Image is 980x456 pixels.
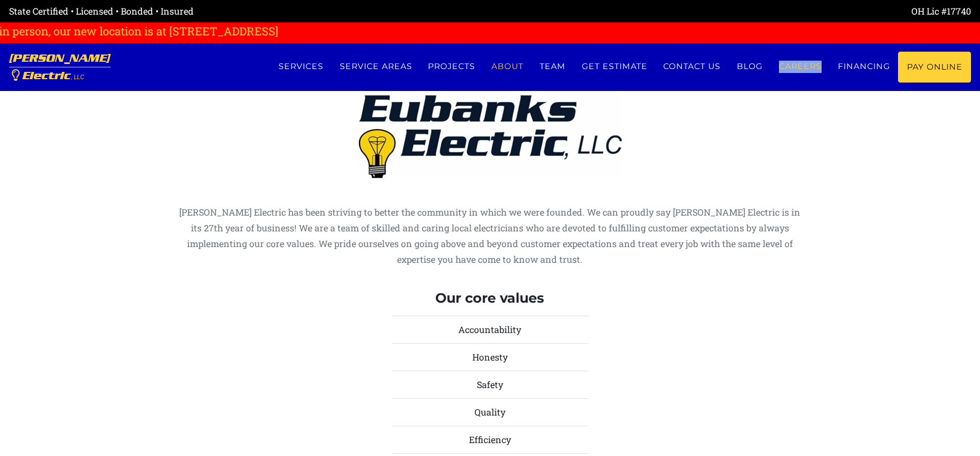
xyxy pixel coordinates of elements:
li: Safety [392,371,589,399]
li: Accountability [392,316,589,344]
li: Efficiency [392,426,589,454]
div: State Certified • Licensed • Bonded • Insured [9,4,490,18]
p: [PERSON_NAME] Electric has been striving to better the community in which we were founded. We can... [179,204,802,267]
h4: Our core values [392,290,589,307]
a: About [484,52,532,81]
a: Service Areas [331,52,420,81]
a: Projects [420,52,484,81]
a: Careers [771,52,830,81]
img: Eubanks logo [359,72,622,204]
a: Contact us [655,52,729,81]
div: OH Lic #17740 [490,4,972,18]
a: Financing [829,52,898,81]
li: Honesty [392,343,589,371]
span: , LLC [71,74,84,80]
li: Quality [392,398,589,426]
a: Services [270,52,331,81]
a: Blog [729,52,771,81]
a: Get estimate [573,52,655,81]
a: Pay Online [898,52,971,83]
a: Team [532,52,574,81]
a: [PERSON_NAME] Electric, LLC [9,43,111,91]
